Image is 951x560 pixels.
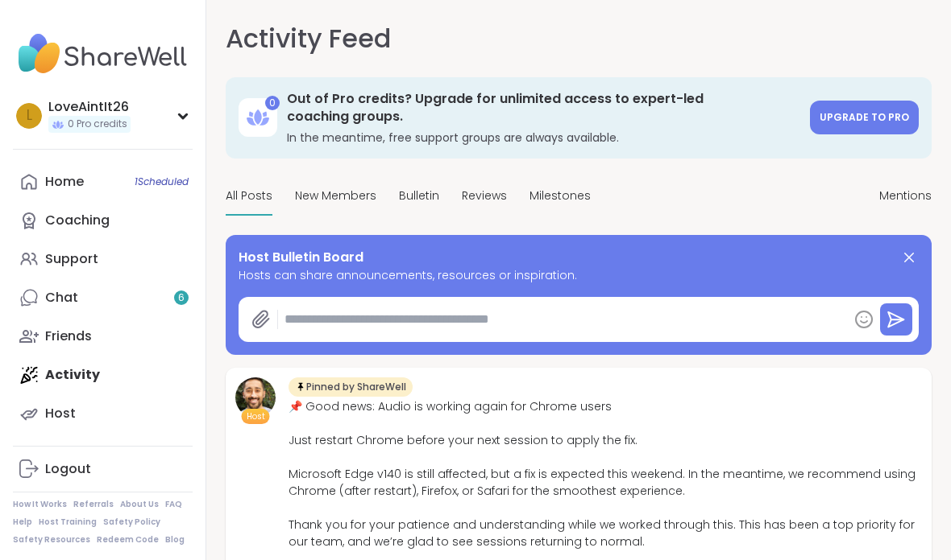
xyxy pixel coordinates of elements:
h3: Out of Pro credits? Upgrade for unlimited access to expert-led coaching groups. [287,90,800,126]
a: Safety Policy [103,517,160,528]
span: Hosts can share announcements, resources or inspiration. [239,267,919,284]
div: Chat [45,289,78,307]
div: Pinned by ShareWell [289,377,413,397]
span: Milestones [529,187,591,204]
span: Reviews [462,187,507,204]
a: Help [13,517,32,528]
a: Friends [13,317,193,356]
a: Logout [13,450,193,488]
a: Coaching [13,201,193,240]
a: Upgrade to Pro [810,101,919,134]
div: 0 [265,96,280,110]
span: Host Bulletin Board [239,248,363,267]
a: Referrals [73,499,114,510]
img: ShareWell Nav Logo [13,26,193,82]
a: Blog [165,534,185,546]
div: Home [45,173,84,191]
h3: In the meantime, free support groups are always available. [287,130,800,146]
a: FAQ [165,499,182,510]
span: Bulletin [399,187,439,204]
span: 1 Scheduled [135,175,189,188]
div: Host [45,405,76,422]
a: Safety Resources [13,534,90,546]
a: About Us [120,499,159,510]
a: How It Works [13,499,67,510]
div: Support [45,250,98,268]
a: Support [13,240,193,278]
div: Logout [45,460,91,478]
a: Redeem Code [97,534,159,546]
span: Mentions [879,187,932,204]
div: Coaching [45,212,110,229]
span: Upgrade to Pro [820,110,909,124]
span: Host [247,410,265,422]
span: L [27,105,32,126]
a: Chat6 [13,278,193,317]
div: LoveAintIt26 [48,98,131,116]
img: brett [235,377,276,418]
a: Home1Scheduled [13,163,193,201]
span: All Posts [226,187,272,204]
span: 0 Pro credits [68,117,127,131]
a: Host [13,394,193,433]
div: Friends [45,327,92,345]
span: New Members [295,187,376,204]
h1: Activity Feed [226,19,391,58]
a: Host Training [39,517,97,528]
span: 6 [178,291,185,305]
